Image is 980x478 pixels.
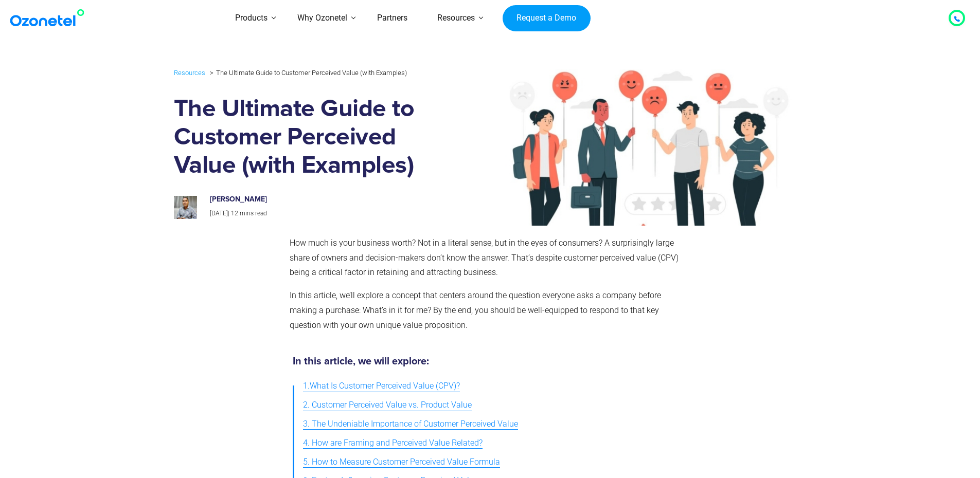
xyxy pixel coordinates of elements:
span: mins read [240,210,267,217]
a: 2. Customer Perceived Value vs. Product Value [303,396,472,415]
span: 5. How to Measure Customer Perceived Value Formula [303,455,500,470]
p: | [210,208,427,219]
span: 12 [231,210,238,217]
li: The Ultimate Guide to Customer Perceived Value (with Examples) [207,66,407,79]
span: 2. Customer Perceived Value vs. Product Value [303,398,472,413]
span: 1.What Is Customer Perceived Value (CPV)? [303,379,460,394]
img: prashanth-kancherla_avatar-200x200.jpeg [174,196,197,219]
a: Request a Demo [503,5,591,32]
span: In this article, we’ll explore a concept that centers around the question everyone asks a company... [290,290,661,330]
a: 1.What Is Customer Perceived Value (CPV)? [303,377,460,396]
h1: The Ultimate Guide to Customer Perceived Value (with Examples) [174,95,438,180]
span: 4. How are Framing and Perceived Value Related? [303,436,483,451]
a: 4. How are Framing and Perceived Value Related? [303,434,483,453]
a: 5. How to Measure Customer Perceived Value Formula [303,453,500,472]
h5: In this article, we will explore: [293,356,683,366]
a: 3. The Undeniable Importance of Customer Perceived Value [303,415,518,434]
span: [DATE] [210,210,228,217]
span: 3. The Undeniable Importance of Customer Perceived Value [303,417,518,432]
span: How much is your business worth? Not in a literal sense, but in the eyes of consumers? A surprisi... [290,238,679,278]
a: Resources [174,67,205,79]
h6: [PERSON_NAME] [210,195,427,204]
